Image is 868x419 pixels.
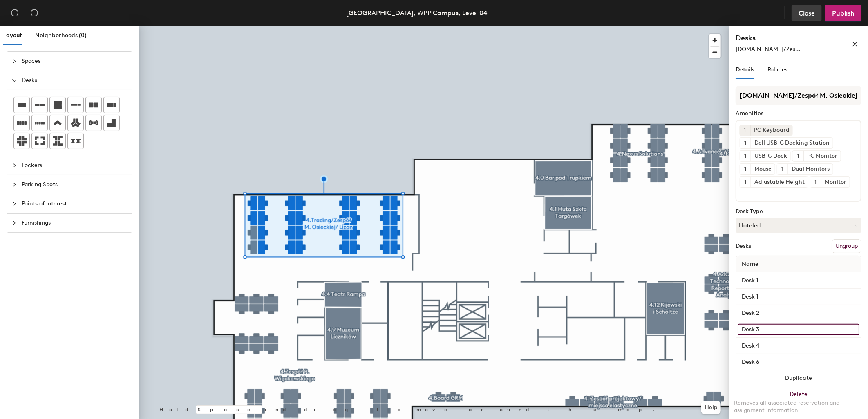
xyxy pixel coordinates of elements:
[767,66,787,73] span: Policies
[810,177,821,187] button: 1
[736,218,861,233] button: Hoteled
[12,78,17,83] span: expanded
[777,164,788,174] button: 1
[832,239,861,253] button: Ungroup
[803,151,841,161] div: PC Monitor
[729,370,868,386] button: Duplicate
[736,33,825,43] h4: Desks
[12,59,17,64] span: collapsed
[825,5,861,21] button: Publish
[12,163,17,168] span: collapsed
[701,401,721,414] button: Help
[347,8,488,18] div: [GEOGRAPHIC_DATA], WPP Campus, Level 04
[736,243,751,250] div: Desks
[745,165,747,174] span: 1
[751,151,790,161] div: USB-C Dock
[740,138,751,148] button: 1
[7,5,23,21] button: Undo (⌘ + Z)
[799,9,815,17] span: Close
[750,125,793,136] div: PC Keyboard
[738,257,763,272] span: Name
[782,165,784,174] span: 1
[745,178,747,187] span: 1
[22,156,127,175] span: Lockers
[736,110,861,117] div: Amenities
[736,208,861,215] div: Desk Type
[740,177,751,187] button: 1
[797,152,799,160] span: 1
[22,52,127,71] span: Spaces
[22,175,127,194] span: Parking Spots
[751,138,833,148] div: Dell USB-C Docking Station
[788,164,833,174] div: Dual Monitors
[11,9,19,17] span: undo
[751,177,808,187] div: Adjustable Height
[734,399,863,414] div: Removes all associated reservation and assignment information
[740,125,750,136] button: 1
[751,164,775,174] div: Mouse
[738,308,859,319] input: Unnamed desk
[22,214,127,232] span: Furnishings
[12,221,17,225] span: collapsed
[745,152,747,160] span: 1
[3,32,22,39] span: Layout
[832,9,855,17] span: Publish
[792,5,822,21] button: Close
[738,340,859,352] input: Unnamed desk
[745,139,747,147] span: 1
[12,182,17,187] span: collapsed
[740,164,751,174] button: 1
[852,41,858,47] span: close
[35,32,87,39] span: Neighborhoods (0)
[22,194,127,213] span: Points of Interest
[740,151,751,161] button: 1
[738,357,859,368] input: Unnamed desk
[12,201,17,206] span: collapsed
[738,291,859,303] input: Unnamed desk
[793,151,803,161] button: 1
[815,178,817,187] span: 1
[22,71,127,90] span: Desks
[821,177,850,187] div: Monitor
[736,66,754,73] span: Details
[738,275,859,286] input: Unnamed desk
[26,5,43,21] button: Redo (⌘ + ⇧ + Z)
[744,126,746,135] span: 1
[736,46,800,53] span: [DOMAIN_NAME]/Zes...
[738,324,859,335] input: Unnamed desk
